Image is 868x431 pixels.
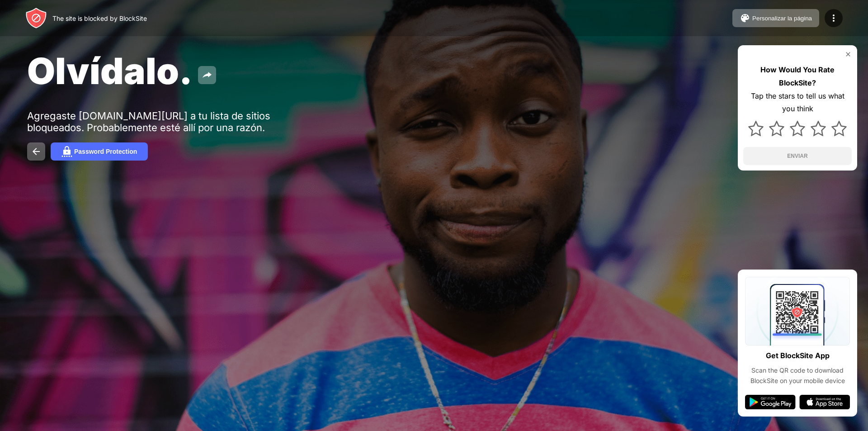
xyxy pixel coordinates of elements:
[790,121,805,136] img: star.svg
[752,15,812,22] div: Personalizar la página
[51,142,148,161] button: Password Protection
[766,349,830,362] div: Get BlockSite App
[748,121,764,136] img: star.svg
[52,14,147,22] div: The site is blocked by BlockSite
[31,146,42,157] img: back.svg
[745,365,850,386] div: Scan the QR code to download BlockSite on your mobile device
[828,13,839,24] img: menu-icon.svg
[769,121,784,136] img: star.svg
[74,148,137,155] div: Password Protection
[811,121,826,136] img: star.svg
[831,121,847,136] img: star.svg
[61,146,72,157] img: password.svg
[743,147,852,165] button: ENVIAR
[745,277,850,346] img: qrcode.svg
[799,395,850,409] img: app-store.svg
[745,395,796,409] img: google-play.svg
[25,7,47,29] img: header-logo.svg
[743,63,852,90] div: How Would You Rate BlockSite?
[27,49,193,93] span: Olvídalo.
[743,90,852,116] div: Tap the stars to tell us what you think
[844,51,852,58] img: rate-us-close.svg
[732,9,819,27] button: Personalizar la página
[202,70,212,81] img: share.svg
[740,13,750,24] img: pallet.svg
[27,110,307,133] div: Agregaste [DOMAIN_NAME][URL] a tu lista de sitios bloqueados. Probablemente esté allí por una razón.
